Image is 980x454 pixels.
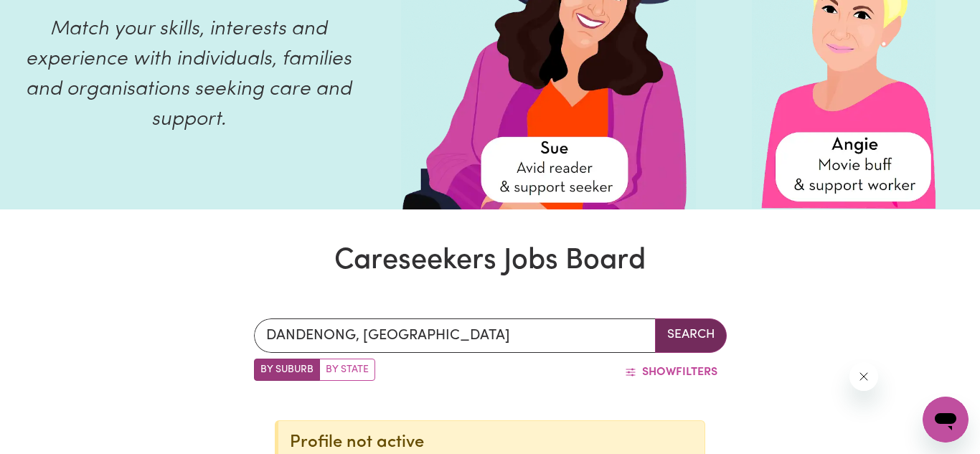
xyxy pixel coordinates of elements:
[9,10,87,22] span: Need any help?
[254,359,320,381] label: Search by suburb/post code
[923,397,969,443] iframe: Button to launch messaging window
[642,366,676,378] span: Show
[319,359,375,381] label: Search by state
[849,362,878,391] iframe: Close message
[17,14,361,135] p: Match your skills, interests and experience with individuals, families and organisations seeking ...
[655,318,727,353] button: Search
[254,318,656,353] input: Enter a suburb or postcode
[290,432,693,453] div: Profile not active
[616,359,727,386] button: ShowFilters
